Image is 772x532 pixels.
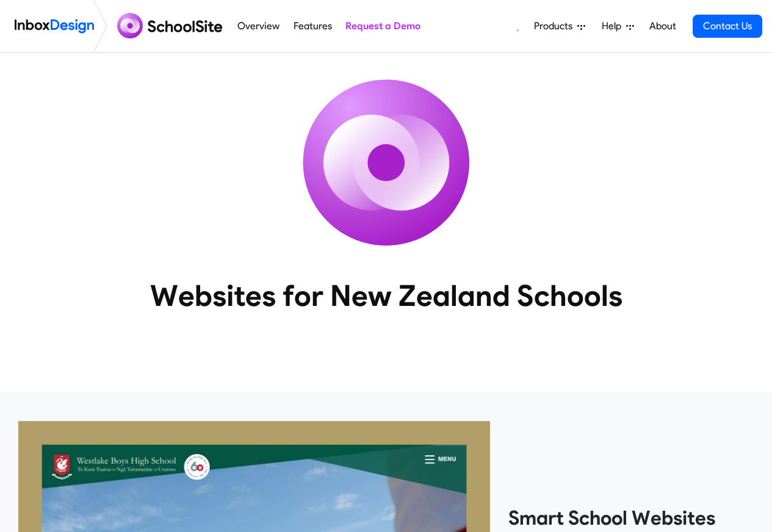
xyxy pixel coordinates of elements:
[529,14,590,38] a: Products
[276,53,496,272] img: icon_schoolsite.svg
[646,14,679,38] a: About
[290,14,335,38] a: Features
[508,506,754,530] heading: Smart School Websites
[96,277,676,314] heading: Websites for New Zealand Schools
[534,19,577,34] span: Products
[342,14,424,38] a: Request a Demo
[602,19,626,34] span: Help
[693,15,762,38] a: Contact Us
[597,14,639,38] a: Help
[234,14,283,38] a: Overview
[112,12,231,41] img: schoolsite logo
